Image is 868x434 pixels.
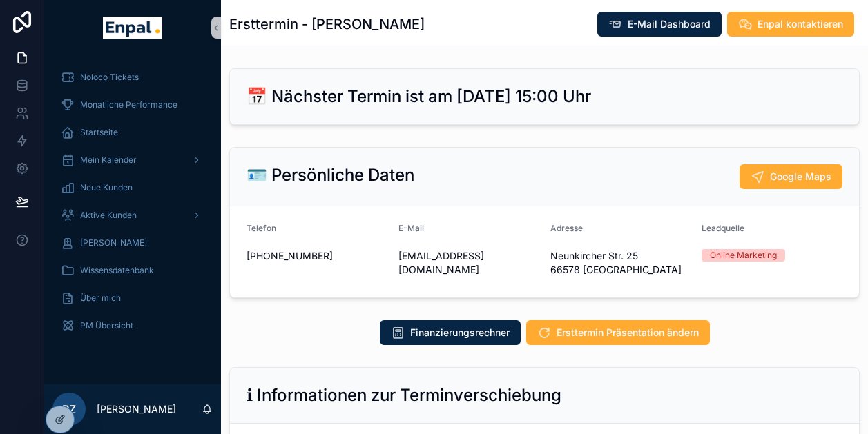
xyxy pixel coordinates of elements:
[597,12,722,37] button: E-Mail Dashboard
[557,326,699,339] span: Ersttermin Präsentation ändern
[97,402,176,416] p: [PERSON_NAME]
[52,203,213,228] a: Aktive Kunden
[80,237,147,248] span: [PERSON_NAME]
[398,223,424,233] span: E-Mail
[247,384,561,406] h2: ℹ Informationen zur Terminverschiebung
[550,223,583,233] span: Adresse
[52,313,213,338] a: PM Übersicht
[247,249,387,263] span: [PHONE_NUMBER]
[80,293,121,304] span: Über mich
[410,326,510,339] span: Finanzierungsrechner
[80,182,133,193] span: Neue Kunden
[52,286,213,310] a: Über mich
[80,127,118,138] span: Startseite
[80,210,137,221] span: Aktive Kunden
[380,320,521,345] button: Finanzierungsrechner
[80,320,133,331] span: PM Übersicht
[80,265,154,276] span: Wissensdatenbank
[52,92,213,117] a: Monatliche Performance
[247,164,414,186] h2: 🪪 Persönliche Daten
[770,170,831,184] span: Google Maps
[52,65,213,90] a: Noloco Tickets
[52,175,213,200] a: Neue Kunden
[52,230,213,255] a: [PERSON_NAME]
[702,223,744,233] span: Leadquelle
[229,14,425,34] h1: Ersttermin - [PERSON_NAME]
[526,320,710,345] button: Ersttermin Präsentation ändern
[80,72,139,83] span: Noloco Tickets
[80,155,137,166] span: Mein Kalender
[740,164,842,189] button: Google Maps
[103,17,162,39] img: App logo
[80,99,177,110] span: Monatliche Performance
[727,12,854,37] button: Enpal kontaktieren
[550,249,691,277] span: Neunkircher Str. 25 66578 [GEOGRAPHIC_DATA]
[710,249,777,262] div: Online Marketing
[52,258,213,283] a: Wissensdatenbank
[758,17,843,31] span: Enpal kontaktieren
[247,86,591,108] h2: 📅 Nächster Termin ist am [DATE] 15:00 Uhr
[62,401,76,417] span: RZ
[52,120,213,145] a: Startseite
[398,249,539,277] span: [EMAIL_ADDRESS][DOMAIN_NAME]
[44,55,221,356] div: scrollable content
[52,148,213,172] a: Mein Kalender
[247,223,276,233] span: Telefon
[628,17,711,31] span: E-Mail Dashboard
